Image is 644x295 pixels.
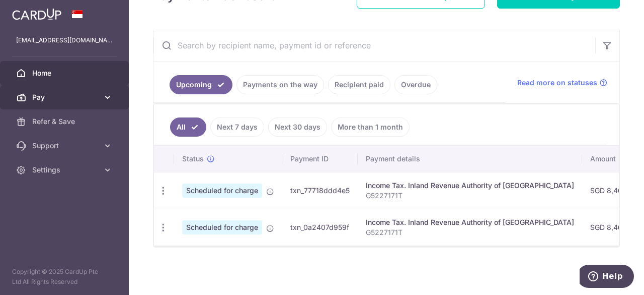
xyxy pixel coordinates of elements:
[580,265,634,290] iframe: Opens a widget where you can find more information
[32,165,99,175] span: Settings
[210,117,264,137] a: Next 7 days
[268,117,327,137] a: Next 30 days
[16,35,113,45] p: [EMAIL_ADDRESS][DOMAIN_NAME]
[517,78,607,88] a: Read more on statuses
[366,217,574,227] div: Income Tax. Inland Revenue Authority of [GEOGRAPHIC_DATA]
[32,92,99,102] span: Pay
[282,209,358,246] td: txn_0a2407d959f
[366,227,574,238] p: G5227171T
[517,78,597,88] span: Read more on statuses
[153,29,595,62] input: Search by recipient name, payment id or reference
[590,154,616,164] span: Amount
[358,146,582,172] th: Payment details
[331,117,410,137] a: More than 1 month
[282,146,358,172] th: Payment ID
[182,154,204,164] span: Status
[170,75,232,94] a: Upcoming
[366,191,574,201] p: G5227171T
[32,68,99,78] span: Home
[182,220,262,234] span: Scheduled for charge
[12,8,61,20] img: CardUp
[32,141,99,151] span: Support
[182,184,262,198] span: Scheduled for charge
[170,117,206,137] a: All
[282,172,358,209] td: txn_77718ddd4e5
[236,75,324,94] a: Payments on the way
[328,75,390,94] a: Recipient paid
[394,75,437,94] a: Overdue
[32,116,99,127] span: Refer & Save
[366,181,574,191] div: Income Tax. Inland Revenue Authority of [GEOGRAPHIC_DATA]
